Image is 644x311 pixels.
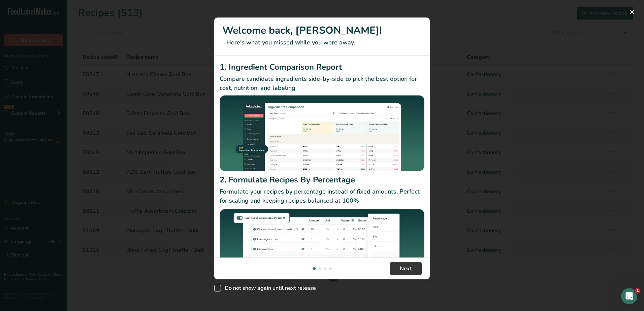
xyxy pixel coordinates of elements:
[222,38,422,47] p: Here's what you missed while you were away.
[400,265,412,273] span: Next
[220,187,424,205] p: Formulate your recipes by percentage instead of fixed amounts. Perfect for scaling and keeping re...
[621,288,637,304] iframe: Intercom live chat
[221,285,316,291] span: Do not show again until next release
[220,174,424,186] h2: 2. Formulate Recipes By Percentage
[220,95,424,172] img: Ingredient Comparison Report
[220,74,424,93] p: Compare candidate ingredients side-by-side to pick the best option for cost, nutrition, and labeling
[220,208,424,289] img: Formulate Recipes By Percentage
[222,23,422,38] h1: Welcome back, [PERSON_NAME]!
[220,61,424,73] h2: 1. Ingredient Comparison Report
[635,288,640,293] span: 1
[390,262,422,275] button: Next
